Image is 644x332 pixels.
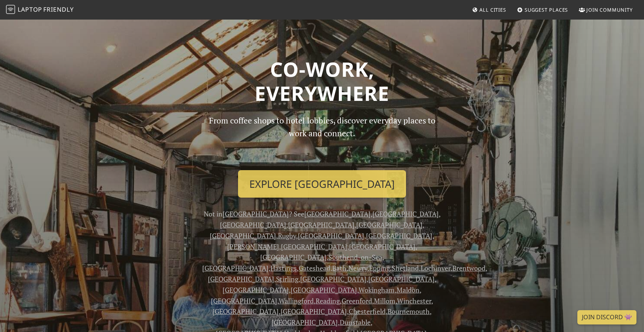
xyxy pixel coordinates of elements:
[397,285,420,294] a: Maldon
[202,263,269,273] a: [GEOGRAPHIC_DATA]
[356,220,423,229] a: [GEOGRAPHIC_DATA]
[576,3,636,17] a: Join Community
[279,296,314,305] a: Wallingford
[212,307,279,316] a: [GEOGRAPHIC_DATA]
[223,209,289,218] a: [GEOGRAPHIC_DATA]
[238,170,406,198] a: Explore [GEOGRAPHIC_DATA]
[452,263,485,273] a: Brentwood
[525,6,568,13] span: Suggest Places
[366,231,432,240] a: [GEOGRAPHIC_DATA]
[6,3,74,17] a: LaptopFriendly LaptopFriendly
[18,5,42,14] span: Laptop
[340,318,371,327] a: Dunstable
[397,296,431,305] a: Winchester
[281,242,347,251] a: [GEOGRAPHIC_DATA]
[392,263,419,273] a: Shetland
[388,307,430,316] a: Bournemouth
[328,253,382,262] a: Southend-on-Sea
[421,263,450,273] a: Lochinver
[316,296,340,305] a: Reading
[586,6,633,13] span: Join Community
[260,253,327,262] a: [GEOGRAPHIC_DATA]
[227,242,279,251] a: [PERSON_NAME]
[220,220,286,229] a: [GEOGRAPHIC_DATA]
[369,263,390,273] a: Epping
[208,274,274,283] a: [GEOGRAPHIC_DATA]
[514,3,571,17] a: Suggest Places
[348,263,367,273] a: Newry
[304,209,371,218] a: [GEOGRAPHIC_DATA]
[374,296,395,305] a: Millom
[43,5,73,14] span: Friendly
[372,209,439,218] a: [GEOGRAPHIC_DATA]
[300,274,366,283] a: [GEOGRAPHIC_DATA]
[299,263,330,273] a: Gateshead
[288,220,354,229] a: [GEOGRAPHIC_DATA]
[78,57,566,105] h1: Co-work, Everywhere
[272,318,338,327] a: [GEOGRAPHIC_DATA]
[211,296,277,305] a: [GEOGRAPHIC_DATA]
[577,310,636,324] a: Join Discord 👾
[359,285,395,294] a: Wokingham
[298,231,364,240] a: [GEOGRAPHIC_DATA]
[6,5,15,14] img: LaptopFriendly
[202,114,442,164] p: From coffee shops to hotel lobbies, discover everyday places to work and connect.
[210,231,276,240] a: [GEOGRAPHIC_DATA]
[281,307,347,316] a: [GEOGRAPHIC_DATA]
[469,3,509,17] a: All Cities
[368,274,435,283] a: [GEOGRAPHIC_DATA]
[291,285,357,294] a: [GEOGRAPHIC_DATA]
[278,231,296,240] a: Rugby
[276,274,298,283] a: Stirling
[342,296,372,305] a: Greenford
[223,285,289,294] a: [GEOGRAPHIC_DATA]
[332,263,346,273] a: Bath
[349,242,415,251] a: [GEOGRAPHIC_DATA]
[479,6,506,13] span: All Cities
[270,263,297,273] a: Hastings
[349,307,386,316] a: Chesterfield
